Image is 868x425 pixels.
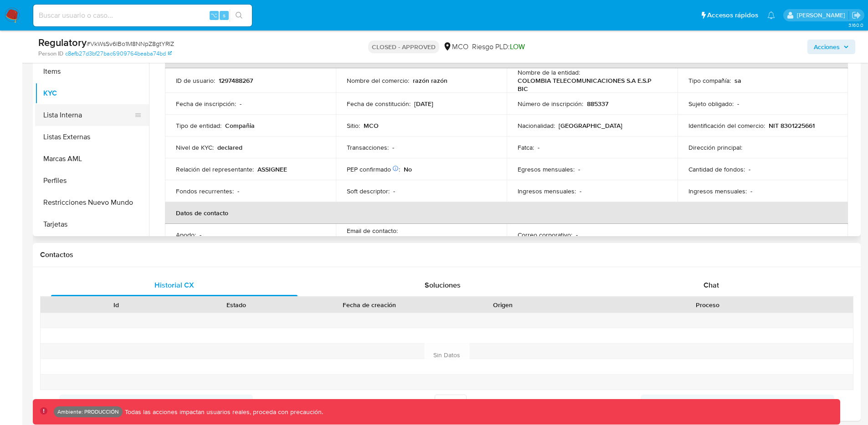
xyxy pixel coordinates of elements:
[63,300,170,309] div: Id
[176,121,221,130] p: Tipo de entidad :
[688,165,745,173] p: Cantidad de fondos :
[183,300,290,309] div: Estado
[176,100,236,108] p: Fecha de inscripción :
[580,187,581,195] p: -
[478,397,480,406] span: 1
[392,143,394,152] p: -
[59,395,253,409] button: Anterior
[223,11,226,20] span: s
[347,235,451,243] p: [EMAIL_ADDRESS][DOMAIN_NAME]
[707,10,758,20] span: Accesos rápidos
[414,395,480,409] span: Página de
[211,11,217,20] span: ⌥
[518,121,555,130] p: Nacionalidad :
[176,76,215,85] p: ID de usuario :
[518,165,575,173] p: Egresos mensuales :
[814,40,840,54] span: Acciones
[688,187,747,195] p: Ingresos mensuales :
[165,202,848,224] th: Datos de contacto
[57,410,119,414] p: Ambiente: PRODUCCIÓN
[240,100,241,108] p: -
[35,61,149,82] button: Items
[518,100,583,108] p: Número de inscripción :
[472,42,525,52] span: Riesgo PLD:
[219,76,253,85] p: 1297488267
[347,227,398,235] p: Email de contacto :
[688,121,765,130] p: Identificación del comercio :
[734,76,741,85] p: sa
[688,76,731,85] p: Tipo compañía :
[35,126,149,148] button: Listas Externas
[230,9,248,22] button: search-icon
[225,121,255,130] p: Compañia
[257,165,287,173] p: ASSIGNEE
[807,40,855,54] button: Acciones
[40,250,853,259] h1: Contactos
[569,300,847,309] div: Proceso
[176,231,196,239] p: Apodo :
[576,231,578,239] p: -
[848,21,863,29] span: 3.160.0
[510,41,525,52] span: LOW
[767,11,775,19] a: Notificaciones
[217,143,242,152] p: declared
[769,121,815,130] p: NIT 8301225661
[347,187,390,195] p: Soft descriptor :
[200,231,201,239] p: -
[518,68,580,76] p: Nombre de la entidad :
[518,143,534,152] p: Fatca :
[33,10,252,21] input: Buscar usuario o caso...
[797,11,848,20] p: joaquin.galliano@mercadolibre.com
[347,76,409,85] p: Nombre del comercio :
[578,165,580,173] p: -
[688,143,742,152] p: Dirección principal :
[38,50,63,58] b: Person ID
[414,100,433,108] p: [DATE]
[538,143,539,152] p: -
[35,170,149,192] button: Perfiles
[393,187,395,195] p: -
[154,280,194,290] span: Historial CX
[750,187,752,195] p: -
[518,231,572,239] p: Correo corporativo :
[364,121,379,130] p: MCO
[347,143,389,152] p: Transacciones :
[176,187,234,195] p: Fondos recurrentes :
[176,143,214,152] p: Nivel de KYC :
[35,213,149,235] button: Tarjetas
[35,82,149,104] button: KYC
[559,121,622,130] p: [GEOGRAPHIC_DATA]
[35,104,142,126] button: Lista Interna
[38,35,87,50] b: Regulatory
[123,408,323,416] p: Todas las acciones impactan usuarios reales, proceda con precaución.
[443,42,468,52] div: MCO
[704,280,719,290] span: Chat
[518,187,576,195] p: Ingresos mensuales :
[237,187,239,195] p: -
[449,300,556,309] div: Origen
[347,121,360,130] p: Sitio :
[737,100,739,108] p: -
[641,395,834,409] button: Siguiente
[347,165,400,173] p: PEP confirmado :
[303,300,437,309] div: Fecha de creación
[518,76,663,93] p: COLOMBIA TELECOMUNICACIONES S.A E.S.P BIC
[404,165,412,173] p: No
[35,148,149,170] button: Marcas AML
[35,192,149,213] button: Restricciones Nuevo Mundo
[176,165,254,173] p: Relación del representante :
[425,280,461,290] span: Soluciones
[65,50,172,58] a: c8efb27d3bf27bac6909764beaba74bd
[347,100,411,108] p: Fecha de constitución :
[688,100,734,108] p: Sujeto obligado :
[87,39,174,48] span: # VkWsSv6lBo1M8NNpZ8gtYRIZ
[749,165,750,173] p: -
[852,10,861,20] a: Salir
[587,100,608,108] p: 885337
[368,40,439,53] p: CLOSED - APPROVED
[413,76,447,85] p: razón razón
